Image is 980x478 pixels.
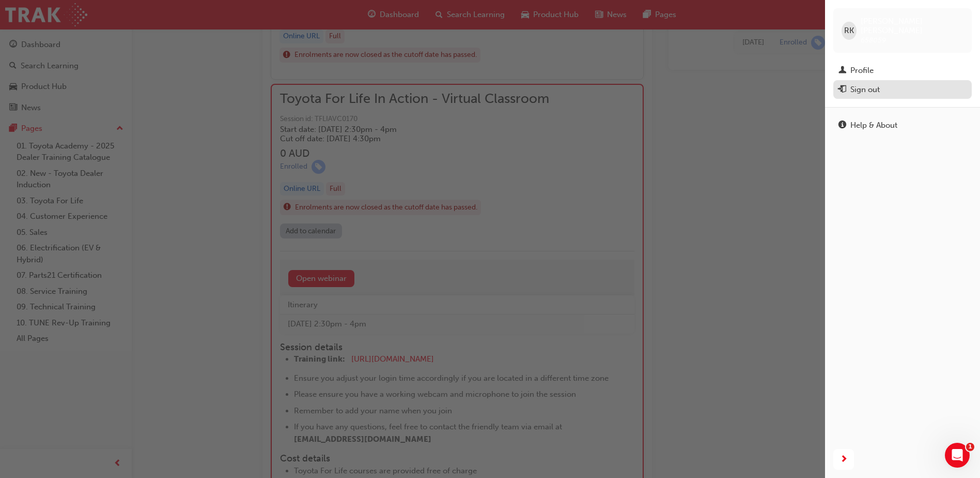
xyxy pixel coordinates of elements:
span: RK [844,25,854,37]
span: info-icon [838,121,846,130]
a: Help & About [833,116,972,135]
div: Help & About [850,119,897,131]
span: exit-icon [838,85,846,95]
button: Sign out [833,80,972,99]
div: Sign out [850,84,880,96]
iframe: Intercom live chat [945,443,970,468]
span: 1 [966,443,974,451]
a: Profile [833,61,972,80]
span: man-icon [838,66,846,76]
span: [PERSON_NAME] [PERSON_NAME] [861,17,963,35]
span: 658059 [861,36,886,44]
div: Profile [850,65,874,77]
span: next-icon [840,453,848,466]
